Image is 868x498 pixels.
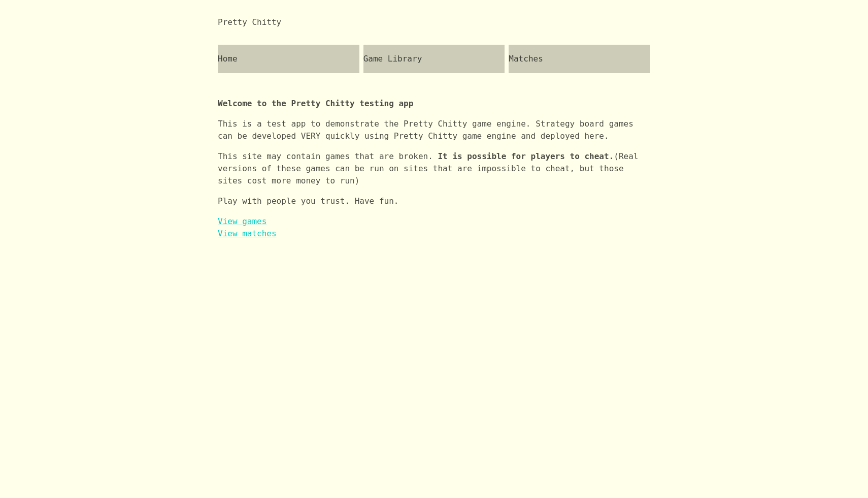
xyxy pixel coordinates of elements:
[218,45,359,73] a: Home
[218,216,266,226] a: View games
[218,16,281,28] div: Pretty Chitty
[218,118,650,150] p: This is a test app to demonstrate the Pretty Chitty game engine. Strategy board games can be deve...
[218,229,277,238] a: View matches
[509,45,650,73] a: Matches
[438,151,614,161] b: It is possible for players to cheat.
[218,81,650,118] p: Welcome to the Pretty Chitty testing app
[218,195,650,215] p: Play with people you trust. Have fun.
[218,150,650,195] p: This site may contain games that are broken. (Real versions of these games can be run on sites th...
[363,45,505,73] a: Game Library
